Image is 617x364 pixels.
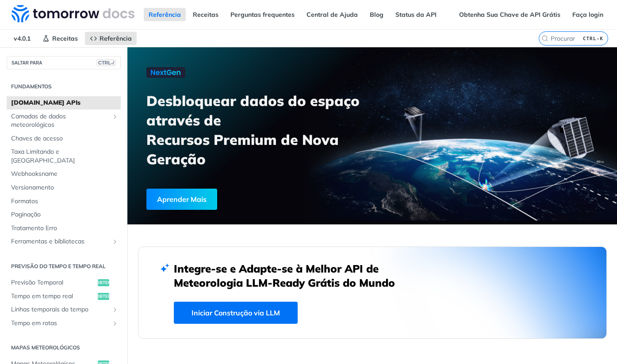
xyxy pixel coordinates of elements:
span: [DOMAIN_NAME] APIs [11,99,119,107]
a: Tempo em rotasShow subpages for Weather on Routes [7,317,121,330]
a: Camadas de dados meteorológicosShow subpages for Weather Data Layers [7,110,121,132]
img: NextGen [146,67,185,78]
a: Previsão Temporalobter [7,276,121,289]
a: Webhooksname [7,167,121,181]
span: Ferramentas e bibliotecas [11,237,109,246]
a: Aprender Mais [146,189,335,210]
button: Show subpages for Weather on Routes [111,320,119,327]
button: Show subpages for Tools & Libraries [111,238,119,245]
a: Faça login [567,8,608,21]
a: Referência [144,8,186,21]
span: Receitas [52,34,78,42]
a: Obtenha Sua Chave de API Grátis [454,8,565,21]
span: obter [98,293,109,300]
a: Tempo em tempo realobter [7,290,121,303]
span: Tratamento Erro [11,224,119,233]
a: Linhas temporais do tempoShow subpages for Weather Timelines [7,303,121,316]
kbd: CTRL-K [581,34,606,43]
a: Ferramentas e bibliotecasShow subpages for Tools & Libraries [7,235,121,248]
a: Chaves de acesso [7,132,121,145]
a: Central de Ajuda [302,8,363,21]
span: Referência [100,34,132,42]
a: Perguntas frequentes [226,8,299,21]
span: Tempo em rotas [11,319,109,328]
a: Paginação [7,208,121,221]
a: Iniciar Construção via LLM [174,302,298,324]
span: Formatos [11,197,119,206]
span: Previsão Temporal [11,278,96,287]
a: Blog [365,8,388,21]
a: Status da API [391,8,441,21]
span: Tempo em tempo real [11,292,96,301]
span: obter [98,279,109,286]
h2: Fundamentos [7,83,121,91]
span: Linhas temporais do tempo [11,305,109,314]
h2: Previsão do Tempo e tempo real [7,262,121,270]
span: v4.0.1 [9,32,35,45]
a: Tratamento Erro [7,222,121,235]
span: CTRL-/ [96,59,116,66]
button: Show subpages for Weather Timelines [111,306,119,313]
h3: Desbloquear dados do espaço através de Recursos Premium de Nova Geração [146,91,382,169]
a: Versionamento [7,181,121,194]
h2: Integre-se e Adapte-se à Melhor API de Meteorologia LLM-Ready Grátis do Mundo [174,262,435,290]
h2: Mapas Meteorológicos [7,344,121,352]
span: Taxa Limitando e [GEOGRAPHIC_DATA] [11,148,119,165]
span: Chaves de acesso [11,134,119,143]
svg: Search [541,35,548,42]
a: [DOMAIN_NAME] APIs [7,96,121,110]
span: Webhooksname [11,170,119,178]
button: Show subpages for Weather Data Layers [111,113,119,120]
span: Camadas de dados meteorológicos [11,112,109,129]
button: SALTAR PARACTRL-/ [7,56,121,69]
span: Versionamento [11,183,119,192]
span: Paginação [11,210,119,219]
a: Referência [85,32,137,45]
div: Aprender Mais [146,189,217,210]
a: Formatos [7,195,121,208]
a: Receitas [188,8,223,21]
a: Receitas [38,32,83,45]
a: Taxa Limitando e [GEOGRAPHIC_DATA] [7,145,121,167]
img: Tomorrow.io Weather API Docs [11,5,134,23]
